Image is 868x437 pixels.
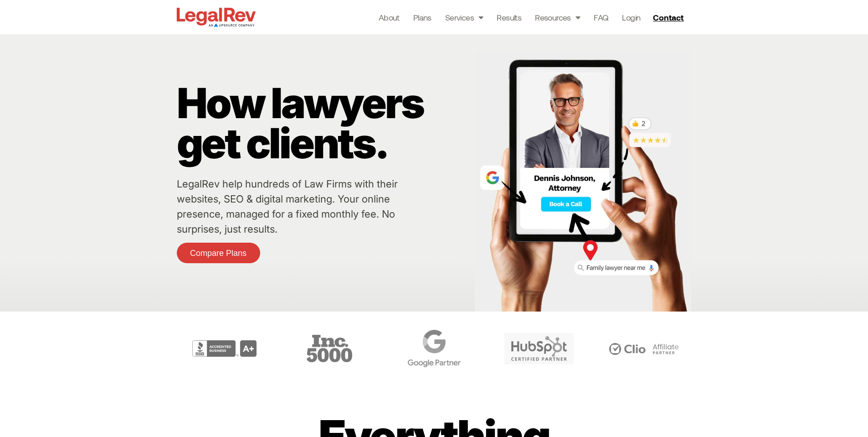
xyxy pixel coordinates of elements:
a: Plans [413,11,431,24]
a: Contact [649,10,689,25]
div: 2 / 6 [175,325,275,372]
div: 5 / 6 [489,325,589,372]
a: Services [445,11,483,24]
a: Compare Plans [177,243,260,263]
span: Contact [653,13,683,21]
a: Results [497,11,521,24]
span: Compare Plans [190,249,247,257]
nav: Menu [379,11,641,24]
a: LegalRev help hundreds of Law Firms with their websites, SEO & digital marketing. Your online pre... [177,178,398,235]
div: 6 / 6 [594,325,694,372]
p: How lawyers get clients. [177,83,470,163]
a: About [379,11,400,24]
div: 3 / 6 [279,325,380,372]
a: FAQ [594,11,608,24]
a: Login [622,11,640,24]
div: 4 / 6 [384,325,484,372]
a: Resources [535,11,580,24]
div: Carousel [175,325,694,372]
